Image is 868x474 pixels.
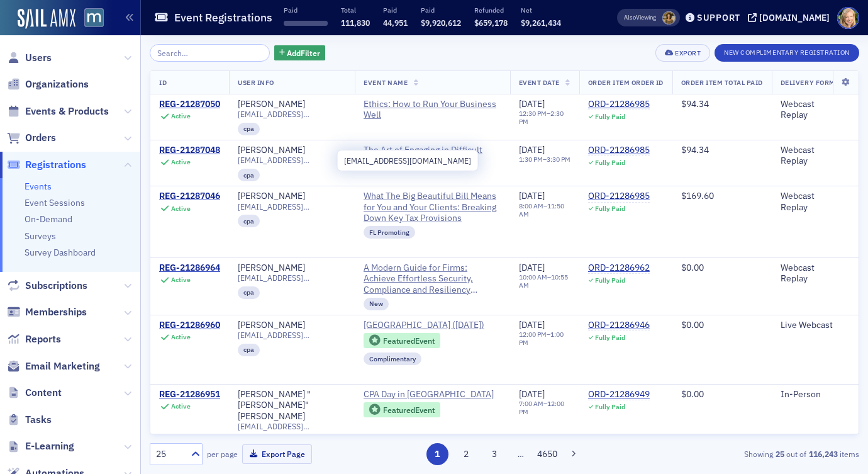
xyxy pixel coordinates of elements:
a: [GEOGRAPHIC_DATA] ([DATE]) [364,320,501,331]
time: 2:30 PM [519,109,564,126]
a: [PERSON_NAME] [238,145,305,156]
a: Registrations [7,158,86,172]
a: Organizations [7,77,89,91]
a: REG-21287046 [159,191,220,202]
a: REG-21287050 [159,99,220,110]
a: New Complimentary Registration [715,46,859,57]
div: Featured Event [364,333,440,349]
div: – [519,110,570,126]
span: MACPA Town Hall (September 2025) [364,320,484,331]
div: – [519,330,570,347]
div: Active [171,402,191,410]
div: Webcast Replay [781,262,843,285]
span: $0.00 [681,388,704,400]
span: Orders [25,131,56,145]
a: On-Demand [25,213,72,225]
span: $9,261,434 [521,18,561,28]
time: 12:30 PM [519,109,547,118]
span: Profile [837,7,859,29]
a: REG-21286951 [159,389,220,400]
div: Webcast Replay [781,145,843,167]
span: Viewing [624,13,656,22]
a: Event Sessions [25,197,85,208]
a: SailAMX [18,9,75,29]
span: $94.34 [681,98,709,110]
div: Export [675,50,701,57]
time: 8:00 AM [519,201,543,210]
span: Delivery Format [781,78,843,87]
span: ID [159,78,167,87]
time: 3:30 PM [547,155,570,164]
div: Support [697,12,740,23]
a: ORD-21286985 [588,145,650,156]
p: Paid [284,6,328,14]
div: FL Promoting [364,226,415,239]
div: REG-21286964 [159,262,220,274]
p: Total [341,6,370,14]
div: [PERSON_NAME] "[PERSON_NAME]" [PERSON_NAME] [238,389,346,422]
div: cpa [238,286,260,299]
a: REG-21286960 [159,320,220,331]
div: ORD-21286985 [588,99,650,110]
span: The Art of Engaging in Difficult Conversations [364,145,501,167]
div: Active [171,276,191,284]
a: ORD-21286962 [588,262,650,274]
div: Complimentary [364,353,421,365]
div: [PERSON_NAME] [238,262,305,274]
button: Export Page [242,444,312,464]
span: Laura Swann [662,11,676,25]
span: CPA Day in Annapolis [364,389,494,400]
button: Export [655,44,710,62]
div: New [364,298,389,310]
time: 10:00 AM [519,273,547,281]
div: Fully Paid [595,403,625,411]
h1: Event Registrations [174,10,272,25]
a: Survey Dashboard [25,247,96,258]
span: [DATE] [519,388,545,400]
button: 4650 [537,443,559,465]
span: Ethics: How to Run Your Business Well [364,99,501,121]
a: What The Big Beautiful Bill Means for You and Your Clients: Breaking Down Key Tax Provisions [364,191,501,224]
div: – [519,202,570,218]
div: cpa [238,169,260,181]
a: [PERSON_NAME] [238,191,305,202]
button: 1 [426,443,448,465]
span: $0.00 [681,262,704,273]
p: Net [521,6,561,14]
span: [DATE] [519,190,545,201]
span: Registrations [25,158,86,172]
a: Users [7,51,52,65]
span: $94.34 [681,144,709,155]
time: 12:00 PM [519,399,564,416]
a: A Modern Guide for Firms: Achieve Effortless Security, Compliance and Resiliency (brought to you ... [364,262,501,296]
a: Content [7,386,62,400]
span: [EMAIL_ADDRESS][DOMAIN_NAME] [238,155,346,165]
span: [DATE] [519,98,545,110]
span: [EMAIL_ADDRESS][DOMAIN_NAME] [238,422,346,431]
div: ORD-21286985 [588,191,650,202]
span: [DATE] [519,144,545,155]
span: Add Filter [287,47,320,59]
span: Organizations [25,77,89,91]
div: Webcast Replay [781,191,843,213]
a: Memberships [7,305,87,319]
div: 25 [156,448,184,461]
div: Featured Event [383,407,435,414]
div: ORD-21286946 [588,320,650,331]
div: Fully Paid [595,276,625,285]
span: User Info [238,78,274,87]
button: 2 [455,443,477,465]
span: $169.60 [681,190,714,201]
a: Subscriptions [7,279,87,293]
time: 1:30 PM [519,155,543,164]
a: E-Learning [7,439,74,453]
span: 111,830 [341,18,370,28]
a: Orders [7,131,56,145]
div: – [519,273,570,290]
div: Fully Paid [595,334,625,342]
